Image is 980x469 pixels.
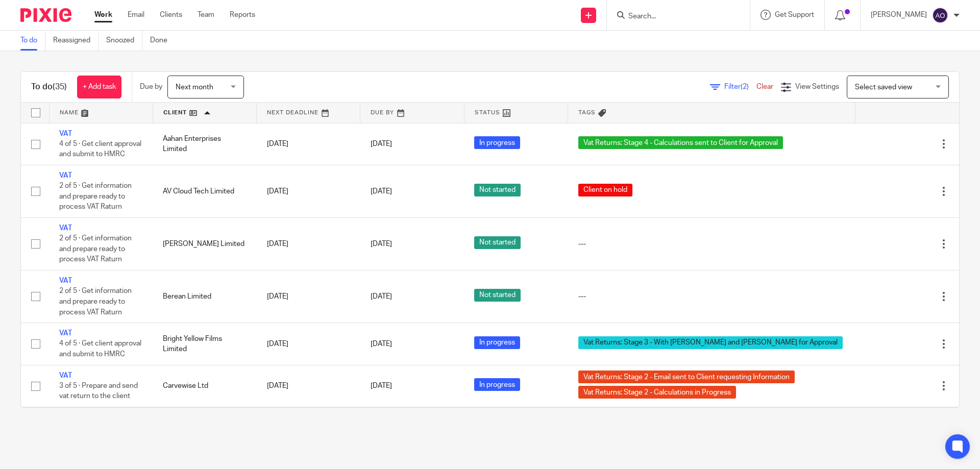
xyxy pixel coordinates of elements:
a: + Add task [77,76,121,98]
a: VAT [59,130,72,137]
span: Vat Returns: Stage 2 - Email sent to Client requesting Information [578,371,795,383]
span: In progress [474,136,520,149]
a: Work [94,10,112,20]
input: Search [627,12,719,21]
td: Bright Yellow Films Limited [153,323,256,365]
span: [DATE] [371,140,392,147]
p: Due by [140,82,162,92]
td: Berean Limited [153,270,256,323]
span: [DATE] [371,382,392,389]
a: Team [198,10,214,20]
span: Not started [474,236,521,249]
span: 4 of 5 · Get client approval and submit to HMRC [59,140,141,158]
span: 2 of 5 · Get information and prepare ready to process VAT Raturn [59,183,132,211]
td: [PERSON_NAME] Limited [153,218,256,270]
td: AV Cloud Tech Limited [153,165,256,217]
td: [DATE] [257,123,360,165]
span: [DATE] [371,188,392,195]
a: Reassigned [53,31,99,51]
span: [DATE] [371,240,392,248]
td: Aahan Enterprises Limited [153,123,256,165]
span: Filter [724,83,756,90]
span: In progress [474,378,520,391]
td: [DATE] [257,407,360,460]
span: 4 of 5 · Get client approval and submit to HMRC [59,340,141,358]
span: [DATE] [371,293,392,300]
h1: To do [31,82,67,92]
td: Chief Assessments Limited [153,407,256,460]
td: Carvewise Ltd [153,365,256,407]
img: Pixie [20,8,71,22]
span: Vat Returns: Stage 2 - Calculations in Progress [578,386,736,399]
span: 2 of 5 · Get information and prepare ready to process VAT Raturn [59,288,132,316]
a: VAT [59,172,72,179]
td: [DATE] [257,323,360,365]
td: [DATE] [257,270,360,323]
div: --- [578,239,845,249]
a: VAT [59,277,72,284]
span: Vat Returns: Stage 4 - Calculations sent to Client for Approval [578,136,783,149]
a: Snoozed [106,31,142,51]
td: [DATE] [257,218,360,270]
span: In progress [474,336,520,349]
a: Reports [230,10,255,20]
div: --- [578,291,845,302]
a: VAT [59,330,72,337]
span: Client on hold [578,184,632,196]
img: svg%3E [932,7,948,23]
span: (35) [53,83,67,91]
a: To do [20,31,45,51]
a: Clients [160,10,182,20]
span: 3 of 5 · Prepare and send vat return to the client [59,382,138,400]
span: Select saved view [855,84,912,91]
span: (2) [741,83,749,90]
a: Clear [756,83,773,90]
span: Not started [474,289,521,302]
a: Email [128,10,144,20]
a: VAT [59,372,72,379]
a: Done [150,31,175,51]
td: [DATE] [257,365,360,407]
td: [DATE] [257,165,360,217]
span: 2 of 5 · Get information and prepare ready to process VAT Raturn [59,235,132,263]
span: View Settings [795,83,839,90]
span: Next month [176,84,213,91]
span: Not started [474,184,521,196]
span: [DATE] [371,340,392,348]
p: [PERSON_NAME] [871,10,927,20]
a: VAT [59,225,72,232]
span: Vat Returns: Stage 3 - With [PERSON_NAME] and [PERSON_NAME] for Approval [578,336,843,349]
span: Get Support [775,11,814,18]
span: Tags [578,110,596,115]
